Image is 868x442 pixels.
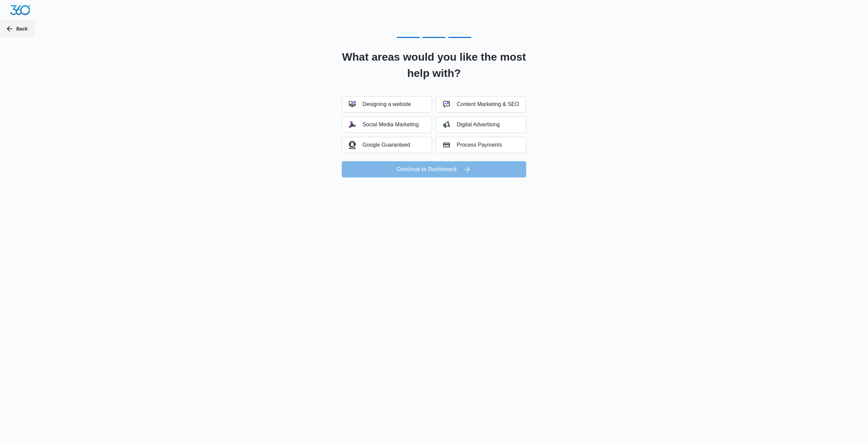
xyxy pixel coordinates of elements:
button: Social Media Marketing [342,117,432,133]
div: Content Marketing & SEO [443,101,519,108]
div: Digital Advertising [443,121,500,128]
button: Digital Advertising [436,117,526,133]
button: Designing a website [342,96,432,112]
div: Designing a website [349,101,411,108]
div: Process Payments [443,142,502,148]
button: Process Payments [436,137,526,153]
div: Social Media Marketing [349,121,419,128]
button: Content Marketing & SEO [436,96,526,112]
div: Google Guaranteed [349,141,410,149]
button: Google Guaranteed [342,137,432,153]
h2: What areas would you like the most help with? [333,49,535,81]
